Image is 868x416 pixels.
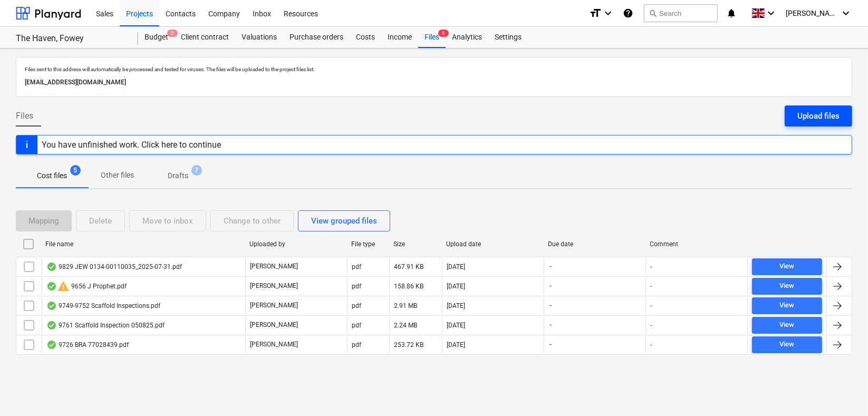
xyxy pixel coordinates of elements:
[394,341,423,349] div: 253.72 KB
[298,210,390,231] button: View grouped files
[394,283,423,290] div: 158.86 KB
[752,278,822,295] button: View
[235,27,283,48] a: Valuations
[815,365,868,416] iframe: Chat Widget
[168,170,188,181] p: Drafts
[46,302,160,310] div: 9749-9752 Scaffold Inspections.pdf
[25,66,843,73] p: Files sent to this address will automatically be processed and tested for viruses. The files will...
[46,302,57,310] div: OCR finished
[16,33,126,44] div: The Haven, Fowey
[780,299,795,312] div: View
[548,321,553,330] span: -
[785,105,852,127] button: Upload files
[352,302,361,309] div: pdf
[446,240,539,248] div: Upload date
[650,322,652,329] div: -
[394,322,417,329] div: 2.24 MB
[623,7,633,20] i: Knowledge base
[393,240,438,248] div: Size
[780,280,795,292] div: View
[350,27,381,48] a: Costs
[589,7,602,20] i: format_size
[752,297,822,314] button: View
[46,263,182,271] div: 9829 JEW 0134-00110035_2025-07-31.pdf
[650,341,652,349] div: -
[46,282,57,291] div: OCR finished
[780,338,795,351] div: View
[352,322,361,329] div: pdf
[649,9,657,17] span: search
[175,27,235,48] a: Client contract
[191,165,202,176] span: 7
[138,27,175,48] div: Budget
[488,27,528,48] a: Settings
[381,27,418,48] a: Income
[752,258,822,275] button: View
[394,263,423,270] div: 467.91 KB
[101,170,134,181] p: Other files
[548,240,641,248] div: Due date
[250,321,298,330] p: [PERSON_NAME]
[138,27,175,48] a: Budget2
[250,301,298,310] p: [PERSON_NAME]
[394,302,417,309] div: 2.91 MB
[352,263,361,270] div: pdf
[46,341,129,349] div: 9726 BRA 77028439.pdf
[726,7,737,20] i: notifications
[752,317,822,334] button: View
[447,302,465,309] div: [DATE]
[25,77,843,88] p: [EMAIL_ADDRESS][DOMAIN_NAME]
[797,109,840,123] div: Upload files
[283,27,350,48] div: Purchase orders
[250,282,298,291] p: [PERSON_NAME]
[447,263,465,270] div: [DATE]
[250,340,298,349] p: [PERSON_NAME]
[438,30,449,37] span: 5
[446,27,488,48] a: Analytics
[780,260,795,273] div: View
[167,30,178,37] span: 2
[45,240,241,248] div: File name
[46,263,57,271] div: OCR finished
[311,214,377,228] div: View grouped files
[46,321,165,330] div: 9761 Scaffold Inspection 050825.pdf
[351,240,385,248] div: File type
[602,7,614,20] i: keyboard_arrow_down
[57,280,70,293] span: warning
[650,240,744,248] div: Comment
[418,27,446,48] a: Files5
[447,341,465,349] div: [DATE]
[548,262,553,271] span: -
[250,262,298,271] p: [PERSON_NAME]
[650,302,652,309] div: -
[765,7,777,20] i: keyboard_arrow_down
[650,263,652,270] div: -
[418,27,446,48] div: Files
[46,280,127,293] div: 9656 J Prophet.pdf
[548,340,553,349] span: -
[447,322,465,329] div: [DATE]
[46,341,57,349] div: OCR finished
[644,4,718,22] button: Search
[548,301,553,310] span: -
[70,165,81,176] span: 5
[752,336,822,353] button: View
[780,319,795,331] div: View
[447,283,465,290] div: [DATE]
[352,341,361,349] div: pdf
[548,282,553,291] span: -
[650,283,652,290] div: -
[16,110,33,122] span: Files
[249,240,343,248] div: Uploaded by
[352,283,361,290] div: pdf
[42,140,221,150] div: You have unfinished work. Click here to continue
[840,7,852,20] i: keyboard_arrow_down
[786,9,838,17] span: [PERSON_NAME]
